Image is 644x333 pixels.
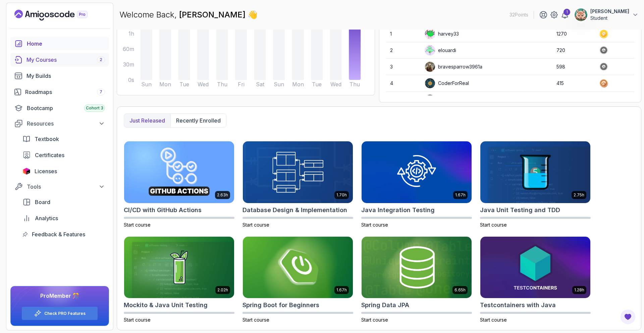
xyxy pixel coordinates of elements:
[10,37,109,50] a: home
[425,45,456,56] div: elouardi
[552,59,595,75] td: 598
[480,141,591,228] a: Java Unit Testing and TDD card2.75hJava Unit Testing and TDDStart course
[124,141,234,203] img: CI/CD with GitHub Actions card
[22,168,31,175] img: jetbrains icon
[480,300,556,310] h2: Testcontainers with Java
[274,81,284,88] tspan: Sun
[129,116,165,125] p: Just released
[179,81,189,88] tspan: Tue
[243,317,269,323] span: Start course
[123,61,134,68] tspan: 30m
[574,8,639,21] button: user profile image[PERSON_NAME]Student
[124,236,234,324] a: Mockito & Java Unit Testing card2.02hMockito & Java Unit TestingStart course
[454,287,466,293] p: 6.65h
[124,205,202,215] h2: CI/CD with GitHub Actions
[179,10,248,19] span: [PERSON_NAME]
[159,81,171,88] tspan: Mon
[620,309,636,325] button: Open Feedback Button
[243,236,353,324] a: Spring Boot for Beginners card1.67hSpring Boot for BeginnersStart course
[141,81,152,88] tspan: Sun
[243,300,319,310] h2: Spring Boot for Beginners
[386,59,421,75] td: 3
[18,132,109,146] a: textbook
[480,222,507,228] span: Start course
[361,317,388,323] span: Start course
[32,230,85,238] span: Feedback & Features
[27,120,105,128] div: Resources
[35,167,57,175] span: Licenses
[124,300,208,310] h2: Mockito & Java Unit Testing
[350,81,360,88] tspan: Thu
[124,317,151,323] span: Start course
[124,237,234,298] img: Mockito & Java Unit Testing card
[18,148,109,162] a: certificates
[100,89,102,95] span: 7
[198,81,209,88] tspan: Wed
[44,311,86,316] a: Check PRO Features
[176,116,221,125] p: Recently enrolled
[10,181,109,193] button: Tools
[480,236,591,324] a: Testcontainers with Java card1.28hTestcontainers with JavaStart course
[10,117,109,130] button: Resources
[14,10,103,20] a: Landing page
[27,40,105,48] div: Home
[552,26,595,42] td: 1270
[386,26,421,42] td: 1
[243,141,353,203] img: Database Design & Implementation card
[26,72,105,80] div: My Builds
[425,94,463,105] div: Apply5489
[336,287,347,293] p: 1.67h
[123,46,134,52] tspan: 60m
[86,105,103,111] span: Cohort 3
[238,81,245,88] tspan: Fri
[256,81,265,88] tspan: Sat
[425,29,435,39] img: default monster avatar
[35,214,58,222] span: Analytics
[330,81,341,88] tspan: Wed
[552,42,595,59] td: 720
[128,77,134,83] tspan: 0s
[574,192,584,198] p: 2.75h
[10,85,109,99] a: roadmaps
[480,237,590,298] img: Testcontainers with Java card
[217,81,227,88] tspan: Thu
[590,8,629,15] p: [PERSON_NAME]
[25,88,105,96] div: Roadmaps
[361,205,435,215] h2: Java Integration Testing
[386,75,421,92] td: 4
[217,192,228,198] p: 2.63h
[10,101,109,115] a: bootcamp
[574,287,584,293] p: 1.28h
[248,9,258,20] span: 👋
[243,141,353,228] a: Database Design & Implementation card1.70hDatabase Design & ImplementationStart course
[361,300,409,310] h2: Spring Data JPA
[10,53,109,66] a: courses
[10,69,109,83] a: builds
[243,205,347,215] h2: Database Design & Implementation
[18,164,109,178] a: licenses
[590,15,629,21] p: Student
[100,57,102,62] span: 2
[552,75,595,92] td: 415
[312,81,322,88] tspan: Tue
[425,45,435,55] img: default monster avatar
[27,104,105,112] div: Bootcamp
[361,236,472,324] a: Spring Data JPA card6.65hSpring Data JPAStart course
[336,192,347,198] p: 1.70h
[35,198,50,206] span: Board
[425,62,435,72] img: user profile image
[425,78,435,88] img: user profile image
[425,29,459,39] div: harvey33
[552,92,595,108] td: 362
[361,141,472,228] a: Java Integration Testing card1.67hJava Integration TestingStart course
[128,30,134,37] tspan: 1h
[26,56,105,64] div: My Courses
[455,192,466,198] p: 1.67h
[480,317,507,323] span: Start course
[386,42,421,59] td: 2
[119,9,258,20] p: Welcome Back,
[35,151,64,159] span: Certificates
[35,135,59,143] span: Textbook
[170,114,226,127] button: Recently enrolled
[124,141,234,228] a: CI/CD with GitHub Actions card2.63hCI/CD with GitHub ActionsStart course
